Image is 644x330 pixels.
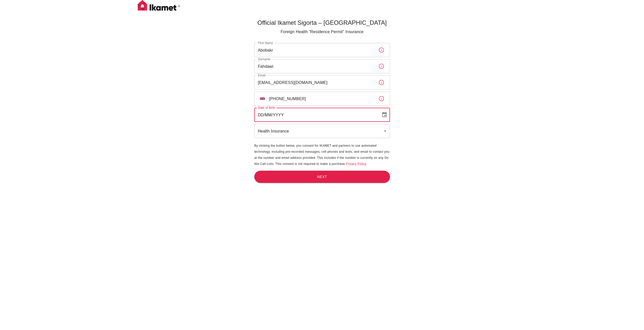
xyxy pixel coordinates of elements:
h5: Official Ikamet Sigorta – [GEOGRAPHIC_DATA] [254,19,390,27]
img: unknown [260,97,265,100]
label: Surname [258,57,270,61]
a: Privacy Policy. [346,162,367,166]
p: Foreign Health “Residence Permit” Insurance [254,29,390,35]
input: DD/MM/YYYY [254,108,377,122]
button: Choose date [379,110,389,120]
button: Select country [258,94,267,103]
label: Date of Birth [258,105,275,110]
label: First Name [258,41,273,45]
button: Next [254,171,390,183]
span: By clicking the button below, you consent for IKAMET and partners to use automated technology, in... [254,144,389,166]
div: Health Insurance [254,124,390,138]
label: Email [258,73,266,77]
